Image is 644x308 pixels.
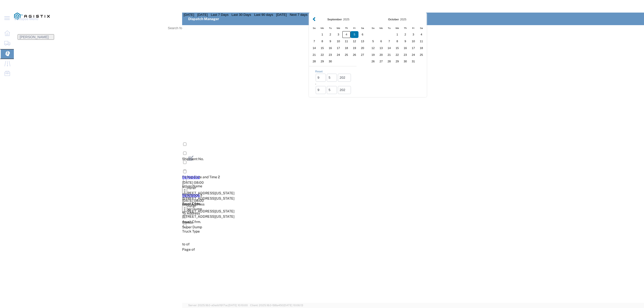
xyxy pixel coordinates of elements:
input: mm [316,74,326,82]
div: 13 [358,38,367,45]
div: 29 [393,58,401,65]
input: Press Space to toggle row selection (unchecked) [183,170,186,173]
div: 17 [409,45,417,52]
div: 9 [326,38,334,45]
div: 17 [334,45,342,52]
button: ... [182,187,187,193]
a: 56705602 [182,175,200,179]
div: 15 [393,45,401,52]
div: Monday [318,25,326,31]
span: Transfer [182,204,196,208]
div: Friday [409,25,417,31]
div: 10 [334,38,342,45]
div: 7 [310,38,318,45]
div: 21 [310,52,318,58]
span: to [182,242,185,246]
div: Friday [350,25,358,31]
div: 5 [350,31,358,38]
button: ... [182,205,187,211]
div: 28 [385,58,393,65]
a: Reset [315,70,323,73]
span: Lorretta Ayala [20,35,49,39]
div: 15 [318,45,326,52]
div: 14 [310,45,318,52]
div: 14 [385,45,393,52]
span: Server: 2025.18.0-a0edd1917ac [188,304,248,307]
div: Monday [377,25,385,31]
div: 16 [326,45,334,52]
div: 25 [342,52,350,58]
div: 22 [318,52,326,58]
div: 6 [358,31,367,38]
span: Collapse Menu [14,14,42,24]
div: 18 [417,45,425,52]
button: [PERSON_NAME] [18,34,54,40]
div: 6 [377,38,385,45]
div: 19 [350,45,358,52]
span: 09/05/2025, 08:00 [182,199,204,203]
div: Tuesday [326,25,334,31]
div: 12 [350,38,358,45]
div: 23 [326,52,334,58]
div: 20 [358,45,367,52]
div: 4 [417,31,425,38]
div: 27 [358,52,367,58]
span: Super Dump [182,225,202,229]
div: Saturday [358,25,367,31]
div: Wednesday [334,25,342,31]
input: dd [327,86,337,94]
span: of [186,242,190,246]
div: Sunday [369,25,377,31]
input: Column with Header Selection [183,143,186,146]
span: . . . [184,187,185,194]
span: [DATE] 10:10:00 [228,304,248,307]
div: 2 [326,31,334,38]
div: 5 [369,38,377,45]
input: dd [327,74,337,82]
span: 09/05/2025, 08:00 [182,181,204,185]
div: 27 [377,58,385,65]
div: Saturday [417,25,425,31]
div: 24 [334,52,342,58]
input: mm [316,86,326,94]
div: 1 [318,31,326,38]
div: 22 [393,52,401,58]
div: 11 [342,38,350,45]
div: 1 [393,31,401,38]
div: 8 [393,38,401,45]
div: 26 [369,58,377,65]
div: 19 [369,52,377,58]
div: 28 [310,58,318,65]
span: of [191,247,195,251]
input: Column with Header Selection [183,161,186,164]
div: 18 [342,45,350,52]
span: Await Cfrm. [182,220,201,224]
div: 7 [385,38,393,45]
div: 4 [342,31,350,38]
div: 24 [409,52,417,58]
div: 30 [401,58,409,65]
div: 13 [377,45,385,52]
span: Transfer [182,186,196,190]
span: Client: 2025.18.0-198a450 [250,304,303,307]
span: Page [182,247,191,251]
div: 8 [318,38,326,45]
input: Column with Header Selection [183,152,186,155]
div: 10 [409,38,417,45]
div: 3 [334,31,342,38]
span: Shipment No. [182,157,204,161]
div: 25 [417,52,425,58]
div: 21 [385,52,393,58]
input: yyyy [338,74,351,82]
input: yyyy [338,86,351,94]
div: 16 [401,45,409,52]
div: Sunday [310,25,318,31]
span: . . . [184,205,185,212]
span: Truck Type [182,229,200,233]
span: 499 Sunrise Ave, Madera, California, United States [182,209,234,213]
div: 26 [350,52,358,58]
div: 9 [401,38,409,45]
div: Tuesday [385,25,393,31]
div: 11 [417,38,425,45]
div: 12 [369,45,377,52]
